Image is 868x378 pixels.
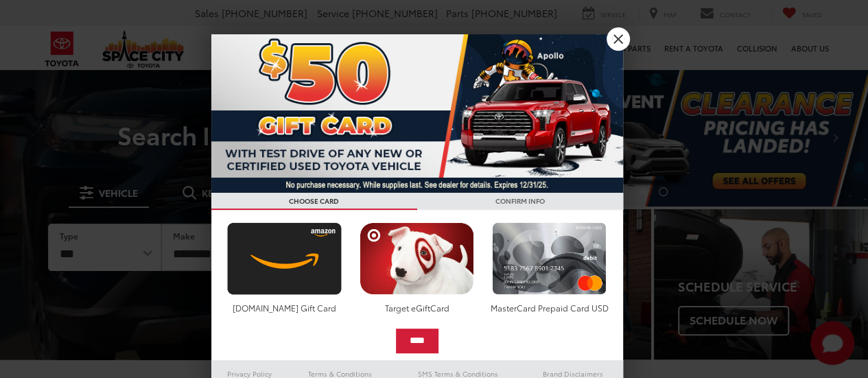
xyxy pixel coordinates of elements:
[356,222,478,295] img: targetcard.png
[489,302,610,314] div: MasterCard Prepaid Card USD
[417,193,623,210] h3: CONFIRM INFO
[224,302,345,314] div: [DOMAIN_NAME] Gift Card
[211,34,623,193] img: 53411_top_152338.jpg
[356,302,478,314] div: Target eGiftCard
[211,193,417,210] h3: CHOOSE CARD
[489,222,610,295] img: mastercard.png
[224,222,345,295] img: amazoncard.png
